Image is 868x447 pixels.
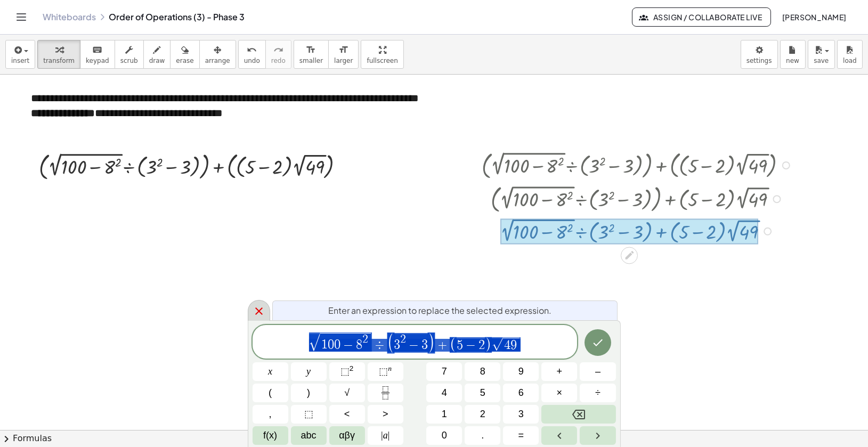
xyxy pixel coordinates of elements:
button: ( [253,384,288,402]
span: arrange [205,57,230,64]
span: + [557,364,563,379]
span: ⬚ [340,366,350,377]
i: keyboard [92,44,102,56]
span: ) [307,386,310,400]
span: save [814,57,829,64]
button: redoredo [265,40,291,69]
span: ( [387,332,394,354]
span: ( [269,386,272,400]
span: keypad [86,57,109,64]
button: 3 [503,405,539,424]
span: 0 [442,428,447,443]
button: Fraction [368,384,403,402]
button: save [808,40,835,69]
button: Minus [580,362,615,381]
span: [PERSON_NAME] [782,12,847,22]
span: 0 [328,339,334,352]
button: Divide [580,384,615,402]
button: Less than [329,405,365,424]
span: < [344,407,350,421]
span: x [268,364,272,379]
span: insert [11,57,29,64]
span: ÷ [372,339,387,352]
button: Alphabet [291,426,327,445]
span: . [481,428,484,443]
span: 1 [321,339,328,352]
span: load [843,57,857,64]
button: load [837,40,863,69]
span: transform [43,57,75,64]
button: Placeholder [291,405,327,424]
button: Times [541,384,577,402]
button: x [253,362,288,381]
button: 9 [503,362,539,381]
button: Done [585,329,611,356]
i: undo [247,44,257,56]
span: | [381,430,383,441]
button: fullscreen [361,40,403,69]
span: = [518,428,524,443]
span: 3 [518,407,524,421]
button: 2 [465,405,500,424]
button: erase [170,40,199,69]
button: [PERSON_NAME] [773,7,855,27]
sup: 2 [350,364,354,372]
span: 9 [510,339,517,352]
span: 8 [480,364,485,379]
span: | [388,430,390,441]
span: − [340,339,356,352]
span: 2 [400,334,406,345]
span: 6 [518,386,524,400]
button: Functions [253,426,288,445]
button: 5 [465,384,500,402]
span: 2 [362,334,368,345]
span: ) [485,337,492,353]
span: fullscreen [367,57,398,64]
span: y [306,364,311,379]
button: keyboardkeypad [80,40,115,69]
button: Plus [541,362,577,381]
span: 7 [442,364,447,379]
span: 8 [356,339,362,352]
span: abc [301,428,317,443]
span: 5 [457,339,463,352]
span: a [381,428,390,443]
span: 9 [518,364,524,379]
span: 1 [442,407,447,421]
button: undoundo [238,40,266,69]
button: . [465,426,500,445]
span: √ [344,386,350,400]
button: 7 [426,362,462,381]
span: new [786,57,799,64]
button: ) [291,384,327,402]
span: − [463,339,478,352]
span: draw [149,57,165,64]
span: Assign / Collaborate Live [641,12,762,22]
span: √ [309,334,320,351]
button: Backspace [541,405,615,424]
div: Edit math [621,247,638,264]
button: transform [37,40,80,69]
button: Right arrow [580,426,615,445]
sup: n [388,364,392,372]
span: + [435,339,450,352]
span: αβγ [339,428,355,443]
span: ⬚ [304,407,313,421]
span: ( [450,337,457,353]
span: scrub [120,57,138,64]
span: 3 [421,339,428,352]
button: 8 [465,362,500,381]
button: , [253,405,288,424]
span: × [557,386,563,400]
span: 2 [478,339,485,352]
i: redo [273,44,283,56]
button: Greek alphabet [329,426,365,445]
span: − [406,339,421,352]
button: Square root [329,384,365,402]
button: Squared [329,362,365,381]
span: – [595,364,601,379]
i: format_size [306,44,316,56]
button: 6 [503,384,539,402]
button: Toggle navigation [13,9,30,26]
span: 3 [394,339,400,352]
